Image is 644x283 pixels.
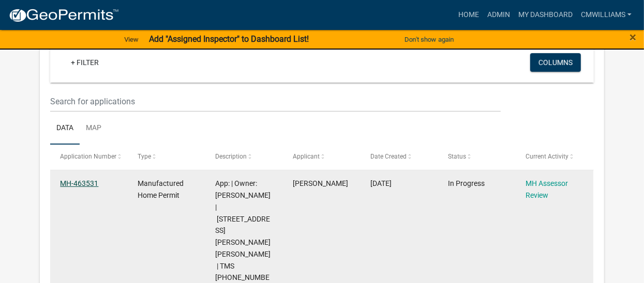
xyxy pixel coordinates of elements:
[438,145,516,169] datatable-header-cell: Status
[138,153,151,160] span: Type
[205,145,283,169] datatable-header-cell: Description
[448,153,466,160] span: Status
[630,30,636,44] span: ×
[50,91,500,112] input: Search for applications
[80,112,108,145] a: Map
[483,5,514,25] a: Admin
[454,5,483,25] a: Home
[293,179,348,187] span: Chelsea Aschbrenner
[293,153,320,160] span: Applicant
[60,153,116,160] span: Application Number
[370,179,392,187] span: 08/13/2025
[50,145,128,169] datatable-header-cell: Application Number
[50,112,80,145] a: Data
[630,31,636,43] button: Close
[63,53,107,72] a: + Filter
[283,145,361,169] datatable-header-cell: Applicant
[215,153,247,160] span: Description
[530,53,581,72] button: Columns
[577,5,636,25] a: cmwilliams
[526,179,568,199] a: MH Assessor Review
[448,179,485,187] span: In Progress
[526,153,568,160] span: Current Activity
[514,5,577,25] a: My Dashboard
[128,145,205,169] datatable-header-cell: Type
[60,179,98,187] a: MH-463531
[120,31,143,48] a: View
[370,153,407,160] span: Date Created
[400,31,458,48] button: Don't show again
[361,145,438,169] datatable-header-cell: Date Created
[149,34,309,44] strong: Add "Assigned Inspector" to Dashboard List!
[138,179,184,199] span: Manufactured Home Permit
[516,145,593,169] datatable-header-cell: Current Activity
